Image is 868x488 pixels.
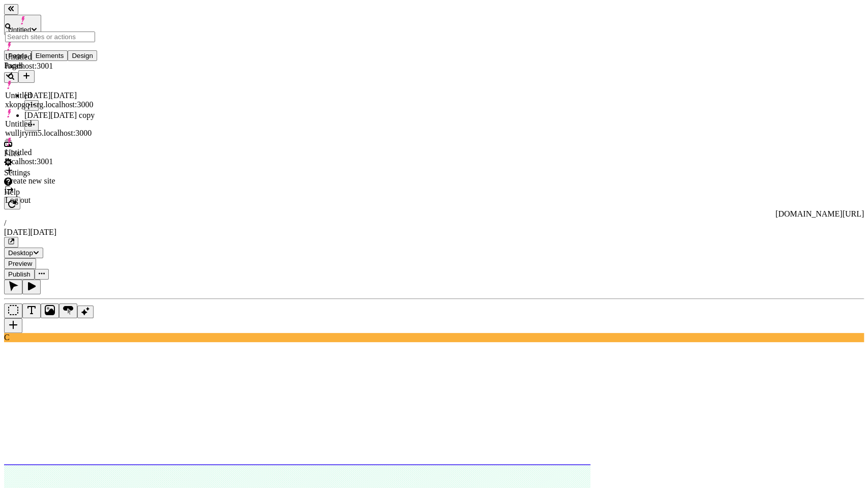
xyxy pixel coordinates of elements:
iframe: The editor's rendered HTML document [4,351,864,428]
button: Text [22,303,41,318]
div: localhost:3001 [5,62,95,71]
div: / [4,219,864,228]
div: Pages [4,61,126,70]
div: Untitled [5,91,95,100]
div: Suggestions [5,42,95,205]
button: AI [77,306,94,318]
button: Publish [4,269,35,280]
div: [URL][DOMAIN_NAME] [4,209,864,219]
div: Create new site [5,176,95,186]
button: Pages [4,50,32,61]
button: Preview [4,258,36,269]
div: localhost:3001 [5,157,95,166]
div: xkopgq1srg.localhost:3000 [5,100,95,109]
div: C [4,333,864,342]
button: Image [41,303,59,318]
span: Preview [8,260,32,267]
div: wulljryrm5.localhost:3000 [5,129,95,138]
span: Desktop [8,249,33,257]
div: Log out [5,196,95,205]
div: Settings [4,168,126,177]
div: Untitled [5,148,95,157]
div: Help [4,188,126,197]
span: Publish [8,270,31,278]
div: [DATE][DATE] [4,228,864,237]
button: Untitled [4,15,41,35]
button: Box [4,303,22,318]
div: Files [4,149,126,158]
div: Untitled [5,52,95,62]
div: Untitled [5,119,95,129]
button: Desktop [4,248,43,258]
button: Button [59,303,77,318]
